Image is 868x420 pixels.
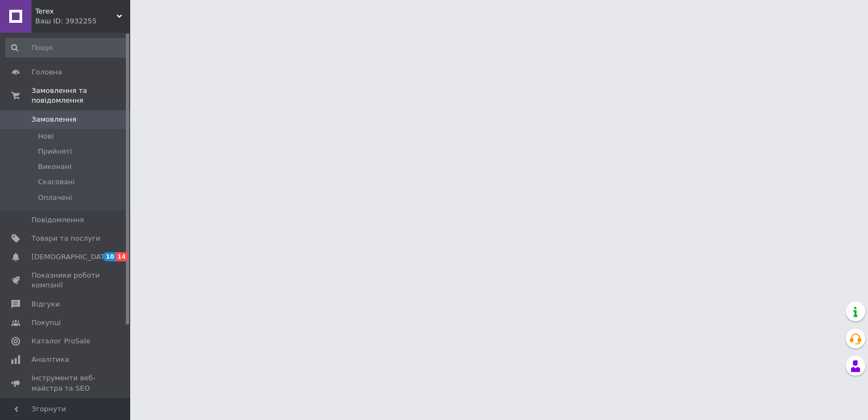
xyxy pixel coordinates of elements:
[31,299,60,309] span: Відгуки
[38,193,72,203] span: Оплачені
[31,215,84,225] span: Повідомлення
[38,131,54,141] span: Нові
[31,86,130,105] span: Замовлення та повідомлення
[35,16,130,26] div: Ваш ID: 3932255
[31,373,100,393] span: Інструменти веб-майстра та SEO
[38,162,72,172] span: Виконані
[31,355,69,365] span: Аналітика
[31,234,100,243] span: Товари та послуги
[35,7,117,16] span: Terex
[31,336,90,346] span: Каталог ProSale
[5,38,128,58] input: Пошук
[31,252,112,262] span: [DEMOGRAPHIC_DATA]
[38,177,75,187] span: Скасовані
[31,115,76,124] span: Замовлення
[116,252,128,261] span: 14
[31,271,100,290] span: Показники роботи компанії
[31,67,62,77] span: Головна
[103,252,116,261] span: 10
[38,147,72,156] span: Прийняті
[31,318,61,328] span: Покупці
